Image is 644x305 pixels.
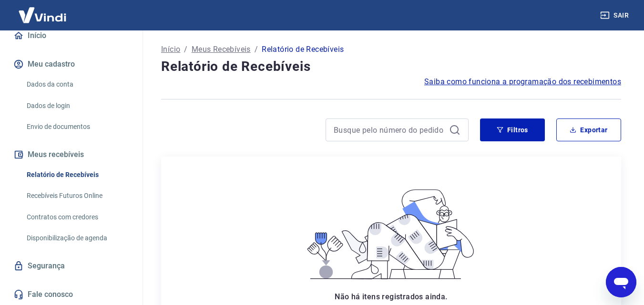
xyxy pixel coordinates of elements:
a: Segurança [11,256,131,276]
a: Meus Recebíveis [192,44,251,55]
a: Saiba como funciona a programação dos recebimentos [424,76,621,88]
a: Disponibilização de agenda [23,228,131,248]
a: Fale conosco [11,284,131,305]
p: / [255,44,258,55]
iframe: Botão para abrir a janela de mensagens [606,267,636,297]
a: Contratos com credores [23,207,131,227]
h4: Relatório de Recebíveis [161,57,621,76]
a: Envio de documentos [23,117,131,137]
button: Filtros [480,118,545,141]
span: Não há itens registrados ainda. [335,292,447,301]
button: Exportar [556,118,621,141]
a: Relatório de Recebíveis [23,165,131,185]
a: Início [11,25,131,46]
a: Recebíveis Futuros Online [23,186,131,206]
img: Vindi [11,0,73,30]
button: Meus recebíveis [11,144,131,165]
input: Busque pelo número do pedido [334,123,445,137]
a: Início [161,44,180,55]
a: Dados de login [23,96,131,116]
p: Relatório de Recebíveis [262,44,344,55]
button: Sair [598,7,633,24]
button: Meu cadastro [11,54,131,75]
a: Dados da conta [23,75,131,94]
p: / [184,44,187,55]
